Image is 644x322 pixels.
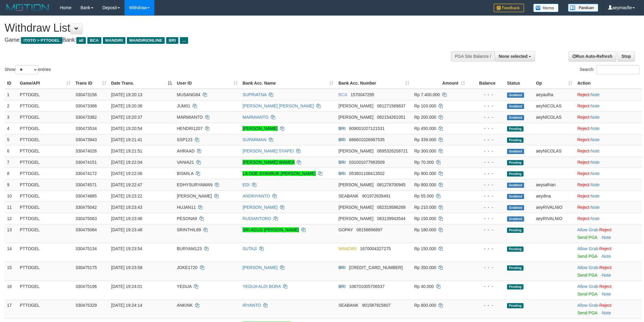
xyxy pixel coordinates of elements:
[338,284,345,289] span: BRI
[602,254,611,259] a: Note
[470,246,502,252] div: - - -
[377,149,408,153] span: Copy 0895326208721 to clipboard
[75,265,97,270] span: 330475175
[577,205,590,210] a: Reject
[575,281,642,299] td: ·
[5,224,17,243] td: 13
[5,168,17,179] td: 8
[111,182,142,187] span: [DATE] 19:22:47
[470,302,502,308] div: - - -
[577,303,599,308] span: ·
[338,246,356,251] span: MANDIRI
[75,303,97,308] span: 330475329
[577,171,590,176] a: Reject
[591,137,600,142] a: Note
[338,265,345,270] span: BRI
[75,137,97,142] span: 330473943
[75,227,97,232] span: 330475084
[577,273,597,278] a: Send PGA
[5,37,423,43] h4: Game: Bank:
[75,103,97,108] span: 330473368
[575,123,642,134] td: ·
[5,134,17,145] td: 5
[507,194,524,199] span: Grabbed
[5,156,17,168] td: 7
[5,3,51,12] img: MOTION_logo.png
[111,227,142,232] span: [DATE] 19:23:48
[17,213,73,224] td: PTTOGEL
[414,126,436,131] span: Rp 450.000
[505,78,534,89] th: Status
[5,111,17,123] td: 3
[470,103,502,109] div: - - -
[75,115,97,120] span: 330473382
[507,303,523,308] span: Pending
[177,171,193,176] span: BISMILA
[470,283,502,289] div: - - -
[177,216,197,221] span: PESONA9
[5,201,17,213] td: 11
[577,216,590,221] a: Reject
[534,78,575,89] th: Op: activate to sort column ascending
[577,246,599,251] span: ·
[591,160,600,165] a: Note
[17,89,73,100] td: PTTOGEL
[177,160,194,165] span: VANIA21
[243,92,266,97] a: SUPRIATNA
[534,111,575,123] td: aeyNICOLAS
[507,93,524,98] span: Grabbed
[5,179,17,190] td: 9
[111,303,142,308] span: [DATE] 19:24:14
[577,246,598,251] a: Allow Grab
[414,246,436,251] span: Rp 150.000
[243,303,261,308] a: IRYANTO
[377,205,405,210] span: Copy 082319586269 to clipboard
[577,160,590,165] a: Reject
[577,235,597,240] a: Send PGA
[75,160,97,165] span: 330474151
[377,216,405,221] span: Copy 083139943544 to clipboard
[577,265,599,270] span: ·
[534,190,575,201] td: aeydina
[17,281,73,299] td: PTTOGEL
[351,92,374,97] span: Copy 1570047295 to clipboard
[177,227,201,232] span: SRINTHIL69
[21,37,62,44] span: ITOTO > PTTOGEL
[414,149,436,153] span: Rp 300.000
[243,103,314,108] a: [PERSON_NAME] [PERSON_NAME]
[75,92,97,97] span: 330473156
[111,265,142,270] span: [DATE] 19:23:58
[5,190,17,201] td: 10
[577,265,598,270] a: Allow Grab
[177,115,203,120] span: MARMIANTO
[75,171,97,176] span: 330474172
[111,216,142,221] span: [DATE] 19:23:46
[111,171,142,176] span: [DATE] 19:22:06
[507,138,523,143] span: Pending
[75,149,97,153] span: 330474026
[414,205,436,210] span: Rp 210.000
[75,194,97,198] span: 330474885
[243,171,316,176] a: LA ODE SYAHRUK [PERSON_NAME]
[17,100,73,111] td: PTTOGEL
[338,115,373,120] span: [PERSON_NAME]
[17,156,73,168] td: PTTOGEL
[575,190,642,201] td: ·
[414,160,434,165] span: Rp 70.000
[87,37,101,44] span: BCA
[507,284,523,289] span: Pending
[591,126,600,131] a: Note
[360,246,391,251] span: Copy 1670004327275 to clipboard
[17,299,73,318] td: PTTOGEL
[577,149,590,153] a: Reject
[575,100,642,111] td: ·
[5,123,17,134] td: 4
[5,213,17,224] td: 12
[507,216,524,222] span: Grabbed
[243,227,299,232] a: SRI AGUS [PERSON_NAME]
[414,115,436,120] span: Rp 200.000
[507,126,523,131] span: Pending
[534,100,575,111] td: aeyNICOLAS
[507,149,524,154] span: Grabbed
[177,126,203,131] span: HENDRI1207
